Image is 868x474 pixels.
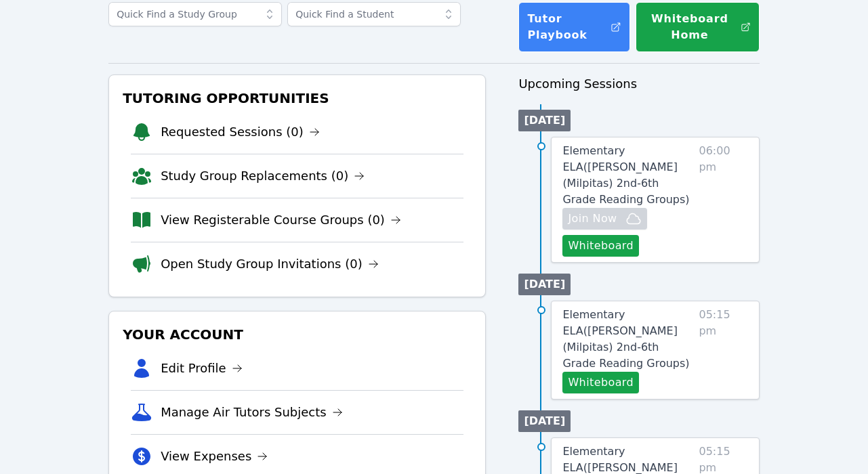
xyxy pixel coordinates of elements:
h3: Your Account [120,322,474,347]
a: Tutor Playbook [518,2,630,52]
a: Elementary ELA([PERSON_NAME] (Milpitas) 2nd-6th Grade Reading Groups) [562,143,693,208]
button: Whiteboard [562,372,639,393]
li: [DATE] [518,274,571,295]
a: Open Study Group Invitations (0) [161,255,379,274]
a: Requested Sessions (0) [161,123,320,142]
span: Elementary ELA ( [PERSON_NAME] (Milpitas) 2nd-6th Grade Reading Groups ) [562,144,689,206]
a: Elementary ELA([PERSON_NAME] (Milpitas) 2nd-6th Grade Reading Groups) [562,307,693,372]
li: [DATE] [518,410,571,432]
a: Study Group Replacements (0) [161,167,365,186]
span: Elementary ELA ( [PERSON_NAME] (Milpitas) 2nd-6th Grade Reading Groups ) [562,308,689,370]
span: Join Now [568,211,617,227]
span: 06:00 pm [699,143,747,257]
input: Quick Find a Study Group [108,2,282,26]
a: View Registerable Course Groups (0) [161,211,401,230]
span: 05:15 pm [699,307,747,393]
h3: Upcoming Sessions [518,74,760,93]
input: Quick Find a Student [287,2,461,26]
a: Edit Profile [161,359,243,378]
button: Whiteboard [562,235,639,257]
a: View Expenses [161,447,268,466]
h3: Tutoring Opportunities [120,86,474,110]
a: Manage Air Tutors Subjects [161,403,343,422]
li: [DATE] [518,110,571,131]
button: Join Now [562,208,646,230]
button: Whiteboard Home [636,2,760,52]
